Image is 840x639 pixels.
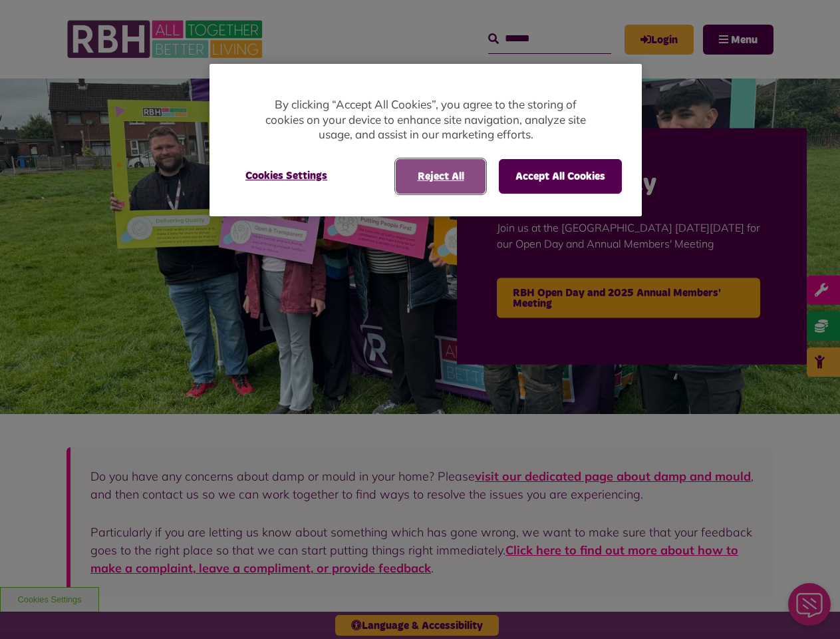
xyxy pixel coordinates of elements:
[396,159,486,194] button: Reject All
[210,64,642,216] div: Cookie banner
[229,159,343,192] button: Cookies Settings
[8,4,51,47] div: Close Web Assistant
[263,97,589,142] p: By clicking “Accept All Cookies”, you agree to the storing of cookies on your device to enhance s...
[210,64,642,216] div: Privacy
[499,159,622,194] button: Accept All Cookies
